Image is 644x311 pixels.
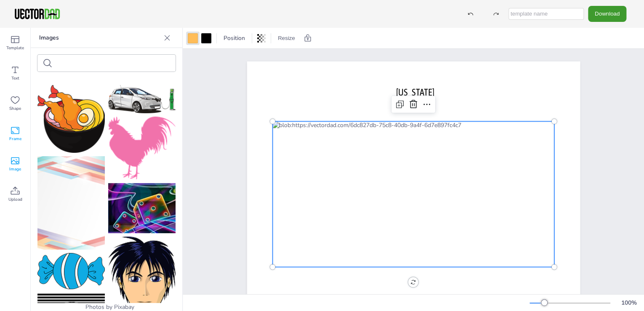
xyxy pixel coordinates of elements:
[37,253,105,289] img: candy-6887678_150.png
[6,45,24,51] span: Template
[37,156,105,250] img: background-1829559_150.png
[31,303,182,311] div: Photos by
[274,32,298,45] button: Resize
[9,105,21,112] span: Shape
[9,166,21,173] span: Image
[396,87,434,98] span: [US_STATE]
[588,6,626,21] button: Download
[108,183,176,233] img: given-67935_150.jpg
[37,85,105,153] img: noodle-3899206_150.png
[108,85,176,113] img: car-3321668_150.png
[39,28,160,48] p: Images
[13,8,61,20] img: VectorDad-1.png
[508,8,584,20] input: template name
[114,303,134,311] a: Pixabay
[619,299,639,307] div: 100 %
[9,136,21,142] span: Frame
[11,75,19,82] span: Text
[8,196,22,203] span: Upload
[222,34,247,42] span: Position
[108,117,176,179] img: cock-1893885_150.png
